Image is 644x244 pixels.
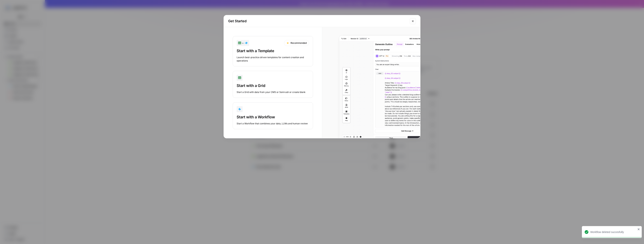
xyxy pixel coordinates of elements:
button: Start with a WorkflowStart a Workflow that combines your data, LLMs and human review [233,102,313,129]
div: Launch best-practice driven templates for content creation and operations [237,56,309,62]
div: Start with a Grid [237,83,309,88]
div: Workflow deleted succesfully [590,230,636,234]
div: Start with a Template [237,48,309,53]
button: Close modal [410,18,416,24]
div: Start with a Workflow [237,114,309,120]
h2: Get Started [228,19,408,24]
div: Recommended [284,40,309,46]
div: Start a Workflow that combines your data, LLMs and human review [237,122,309,125]
button: +RecommendedStart with a TemplateLaunch best-practice driven templates for content creation and o... [233,36,313,66]
button: Start with a GridStart a Grid with data from your CMS or Semrush or create blank [233,71,313,98]
div: Start a Grid with data from your CMS or Semrush or create blank [237,90,309,94]
div: + [238,41,248,45]
button: close [637,228,640,231]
